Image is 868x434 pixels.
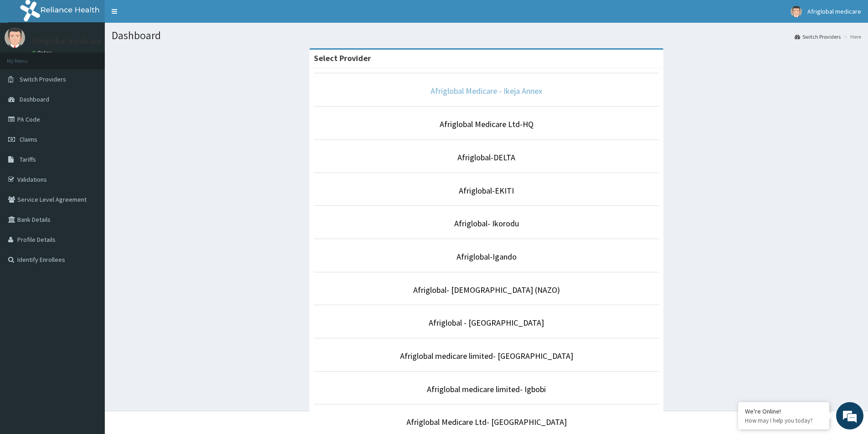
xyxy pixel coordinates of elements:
span: Switch Providers [20,75,66,83]
a: Afriglobal Medicare - Ikeja Annex [431,86,542,96]
a: Online [32,50,54,56]
div: Chat with us now [47,51,153,63]
img: User Image [5,27,25,48]
span: Tariffs [20,155,36,163]
a: Afriglobal medicare limited- [GEOGRAPHIC_DATA] [400,351,573,361]
a: Afriglobal Medicare Ltd-HQ [440,119,534,129]
div: Minimize live chat window [149,5,171,26]
span: We're online! [53,115,126,207]
a: Afriglobal-Igando [457,251,517,262]
div: We're Online! [745,407,822,415]
p: Afriglobal medicare [32,37,101,45]
img: d_794563401_company_1708531726252_794563401 [17,46,37,68]
span: Claims [20,135,37,143]
a: Afriglobal Medicare Ltd- [GEOGRAPHIC_DATA] [406,417,567,427]
a: Afriglobal medicare limited- Igbobi [427,384,546,394]
a: Afriglobal- [DEMOGRAPHIC_DATA] (NAZO) [413,285,560,295]
span: Afriglobal medicare [807,7,861,15]
a: Afriglobal-EKITI [459,185,514,196]
a: Afriglobal - [GEOGRAPHIC_DATA] [429,317,544,328]
p: How may I help you today? [745,417,822,424]
img: User Image [791,6,802,17]
a: Afriglobal- Ikorodu [454,218,519,229]
a: Afriglobal-DELTA [457,152,515,163]
strong: Select Provider [314,53,371,63]
a: Switch Providers [795,33,841,41]
span: Dashboard [20,95,49,103]
textarea: Type your message and hit 'Enter' [5,249,174,281]
h1: Dashboard [112,30,861,41]
li: Here [842,33,861,41]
